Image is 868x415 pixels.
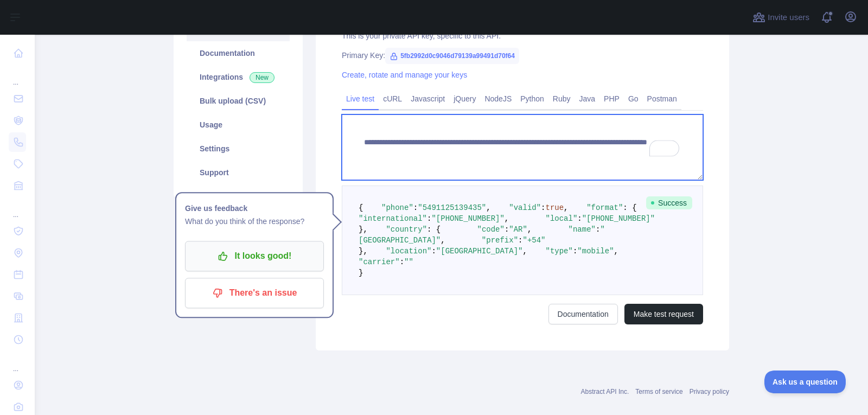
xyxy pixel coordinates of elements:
span: "[GEOGRAPHIC_DATA]" [436,247,523,256]
span: , [486,203,490,212]
span: "phone" [381,203,413,212]
span: "code" [477,225,504,234]
a: Java [575,90,600,107]
a: PHP [599,90,624,107]
span: : [577,214,582,223]
span: "type" [546,247,573,256]
span: "valid" [509,203,541,212]
a: Ruby [548,90,575,107]
a: Documentation [187,41,290,65]
span: , [505,214,509,223]
a: Support [187,161,290,184]
div: This is your private API key, specific to this API. [342,30,703,41]
a: Create, rotate and manage your keys [342,71,467,79]
a: NodeJS [480,90,516,107]
a: Postman [643,90,681,107]
span: : [573,247,577,256]
h1: Give us feedback [185,202,324,215]
span: "location" [386,247,431,256]
a: Privacy policy [690,388,729,395]
span: "AR" [509,225,527,234]
span: true [546,203,564,212]
textarea: To enrich screen reader interactions, please activate Accessibility in Grammarly extension settings [342,114,703,180]
span: "format" [586,203,623,212]
button: Make test request [624,304,703,324]
span: "carrier" [359,258,400,266]
span: "5491125139435" [418,203,486,212]
span: "mobile" [577,247,614,256]
a: cURL [379,90,406,107]
span: , [564,203,568,212]
span: Invite users [768,11,809,24]
span: "country" [386,225,427,234]
span: 5fb2992d0c9046d79139a99491d70f64 [385,48,519,64]
span: "international" [359,214,427,223]
a: Terms of service [635,388,682,395]
span: : [541,203,545,212]
a: Live test [342,90,379,107]
a: Settings [187,137,290,161]
div: ... [9,352,26,373]
span: , [614,247,618,256]
span: : [400,258,404,266]
a: Documentation [548,304,618,324]
span: , [527,225,532,234]
span: "" [404,258,413,266]
span: }, [359,225,368,234]
span: : [505,225,509,234]
span: "[PHONE_NUMBER]" [431,214,504,223]
span: : { [427,225,441,234]
span: Success [646,196,692,209]
span: "+54" [522,236,545,245]
a: Integrations New [187,65,290,89]
span: "name" [569,225,596,234]
a: Usage [187,113,290,137]
a: jQuery [449,90,480,107]
div: ... [9,65,26,87]
span: "local" [545,214,577,223]
a: Abstract API Inc. [581,388,629,395]
iframe: Toggle Customer Support [764,371,846,393]
span: New [250,72,275,83]
span: : [596,225,600,234]
a: Javascript [406,90,449,107]
span: "[PHONE_NUMBER]" [582,214,655,223]
a: Bulk upload (CSV) [187,89,290,113]
span: , [441,236,445,245]
a: Python [516,90,548,107]
span: } [359,269,363,277]
div: ... [9,197,26,219]
span: : { [623,203,636,212]
span: { [359,203,363,212]
span: , [522,247,527,256]
span: "prefix" [482,236,518,245]
button: Invite users [750,9,812,26]
span: }, [359,247,368,256]
span: : [427,214,431,223]
span: : [431,247,436,256]
p: What do you think of the response? [185,215,324,228]
span: : [518,236,522,245]
span: : [413,203,418,212]
a: Go [624,90,643,107]
div: Primary Key: [342,50,703,61]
